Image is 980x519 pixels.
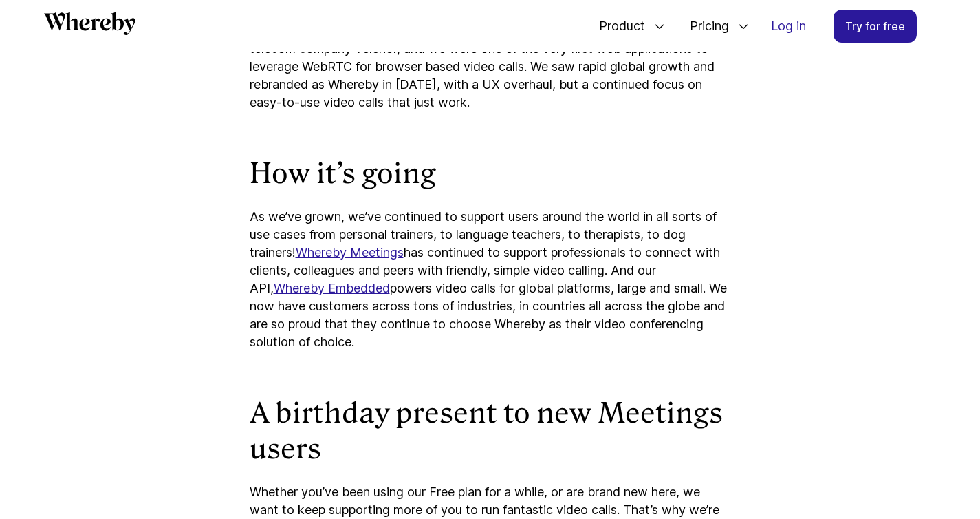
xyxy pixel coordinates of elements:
svg: Whereby [44,12,135,35]
span: Pricing [676,3,732,49]
a: Whereby Embedded [274,281,390,295]
h2: A birthday present to new Meetings users [250,395,731,467]
h2: How it’s going [250,156,731,191]
a: Log in [760,10,817,42]
p: Way back in [DATE], our video call solution began as an intern project at Norwegian telecom compa... [250,22,731,112]
a: Whereby [44,12,135,40]
p: As we’ve grown, we’ve continued to support users around the world in all sorts of use cases from ... [250,208,731,351]
span: Product [585,3,649,49]
a: Try for free [834,10,917,43]
a: Whereby Meetings [296,245,404,259]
